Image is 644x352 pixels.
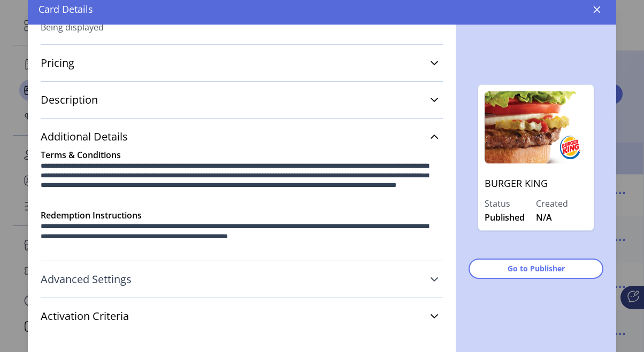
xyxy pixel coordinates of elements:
[41,95,98,105] span: Description
[41,304,443,328] a: Activation Criteria
[485,170,587,197] p: BURGER KING
[41,58,74,68] span: Pricing
[41,148,443,255] div: Additional Details
[41,88,443,112] a: Description
[41,131,128,142] span: Additional Details
[41,311,129,322] span: Activation Criteria
[469,259,603,279] button: Go to Publisher
[39,2,93,17] span: Card Details
[485,211,525,224] span: Published
[41,51,443,75] a: Pricing
[485,197,536,210] label: Status
[41,268,443,291] a: Advanced Settings
[41,209,142,221] label: Redemption Instructions
[41,21,104,34] span: Being displayed
[41,125,443,148] a: Additional Details
[41,274,132,285] span: Advanced Settings
[536,211,552,224] span: N/A
[536,197,587,210] label: Created
[482,263,589,274] span: Go to Publisher
[41,149,121,161] label: Terms & Conditions
[485,91,587,163] img: BURGER KING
